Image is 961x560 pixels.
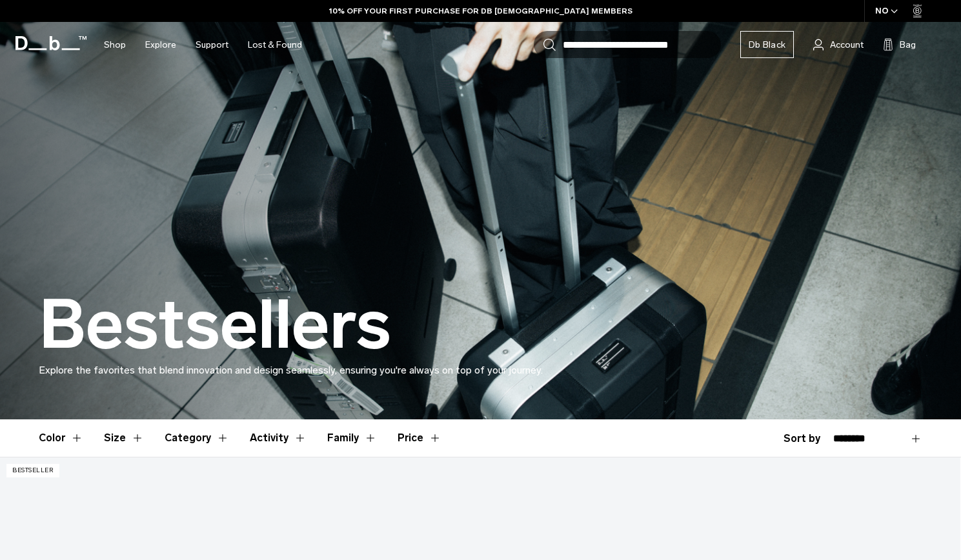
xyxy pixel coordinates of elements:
h1: Bestsellers [39,288,391,363]
a: Support [196,22,228,68]
button: Toggle Filter [250,419,307,457]
nav: Main Navigation [94,22,312,68]
button: Toggle Filter [165,419,229,457]
button: Bag [883,37,916,52]
a: Shop [104,22,126,68]
span: Explore the favorites that blend innovation and design seamlessly, ensuring you're always on top ... [39,364,543,376]
a: Account [813,37,864,52]
button: Toggle Filter [39,419,83,457]
button: Toggle Filter [327,419,377,457]
button: Toggle Price [398,419,441,457]
span: Bag [900,38,916,52]
a: 10% OFF YOUR FIRST PURCHASE FOR DB [DEMOGRAPHIC_DATA] MEMBERS [329,5,632,17]
button: Toggle Filter [104,419,144,457]
a: Explore [145,22,176,68]
span: Account [830,38,864,52]
a: Lost & Found [248,22,302,68]
a: Db Black [740,31,794,58]
p: Bestseller [6,464,59,477]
